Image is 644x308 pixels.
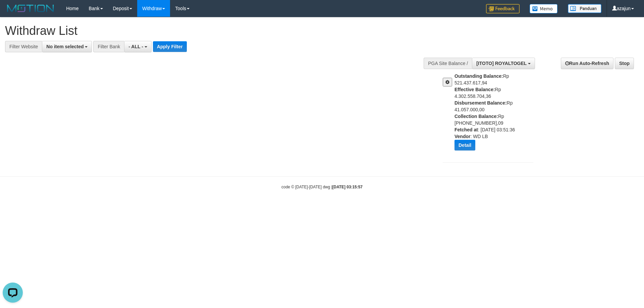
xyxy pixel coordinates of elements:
[124,41,151,52] button: - ALL -
[153,41,187,52] button: Apply Filter
[454,73,503,79] b: Outstanding Balance:
[530,4,558,13] img: Button%20Memo.svg
[424,58,472,69] div: PGA Site Balance /
[454,134,470,139] b: Vendor
[281,185,363,189] small: code © [DATE]-[DATE] dwg |
[5,24,423,38] h1: Withdraw List
[46,44,84,49] span: No item selected
[454,100,507,106] b: Disbursement Balance:
[561,58,613,69] a: Run Auto-Refresh
[454,114,498,119] b: Collection Balance:
[454,87,495,92] b: Effective Balance:
[3,3,23,23] button: Open LiveChat chat widget
[5,41,42,52] div: Filter Website
[476,61,527,66] span: [ITOTO] ROYALTOGEL
[128,44,143,49] span: - ALL -
[93,41,124,52] div: Filter Bank
[454,127,478,132] b: Fetched at
[615,58,634,69] a: Stop
[568,4,601,13] img: panduan.png
[454,140,475,150] button: Detail
[332,185,363,189] strong: [DATE] 03:15:57
[42,41,92,52] button: No item selected
[454,73,538,156] div: Rp 521.437.617,94 Rp 4.302.558.704,36 Rp 41.057.000,00 Rp [PHONE_NUMBER],09 : [DATE] 03:51:36 : W...
[5,3,56,13] img: MOTION_logo.png
[472,58,535,69] button: [ITOTO] ROYALTOGEL
[486,4,520,13] img: Feedback.jpg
